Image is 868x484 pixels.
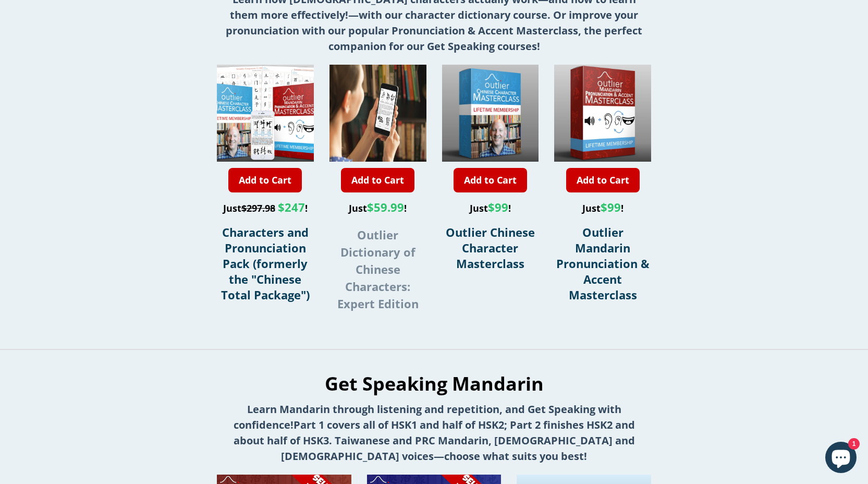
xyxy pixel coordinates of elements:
strong: Outlier Dictionary of Chinese Characters: Expert Edition [337,227,419,311]
a: Characters and Pronunciation Pack (formerly the "Chinese Total Package") [221,224,310,302]
a: Outlier Chinese Character Masterclass [446,224,535,271]
a: Outlier Mandarin Pronunciation & Accent Masterclass [556,224,650,302]
a: Add to Cart [566,168,640,192]
span: $99 [488,199,508,215]
strong: Learn Mandarin through listening and repetition, and Get Speaking with confidence! [234,402,621,432]
inbox-online-store-chat: Shopify online store chat [822,442,860,476]
span: Just ! [470,202,511,214]
span: $59.99 [367,199,404,215]
a: Add to Cart [341,168,414,192]
a: Add to Cart [454,168,527,192]
strong: Part 1 covers all of HSK1 and half of HSK2; Part 2 finishes HSK2 and about half of HSK3. Taiwanes... [234,418,635,463]
span: $247 [278,199,305,215]
span: $99 [601,199,621,215]
s: $297.98 [241,202,275,214]
a: Add to Cart [228,168,302,192]
a: Outlier Dictionary of Chinese Characters: Expert Edition [337,231,419,311]
span: Just ! [223,202,308,214]
span: Just ! [349,202,407,214]
span: Just ! [582,202,624,214]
